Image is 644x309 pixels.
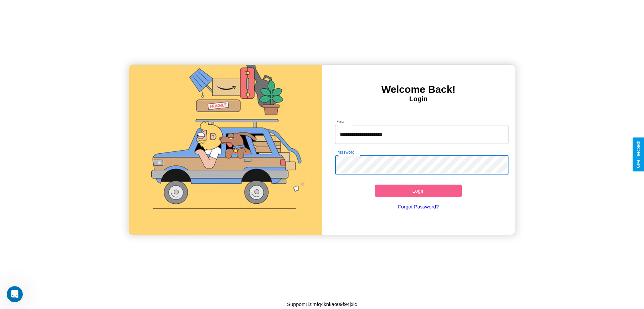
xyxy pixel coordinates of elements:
iframe: Intercom live chat [7,286,23,302]
h4: Login [322,95,515,103]
p: Support ID: mfq4knkao09f94jxic [287,300,357,309]
label: Email [336,119,347,124]
label: Password [336,149,354,155]
h3: Welcome Back! [322,84,515,95]
div: Give Feedback [636,141,641,168]
a: Forgot Password? [332,197,505,216]
img: gif [129,65,322,235]
button: Login [375,185,462,197]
